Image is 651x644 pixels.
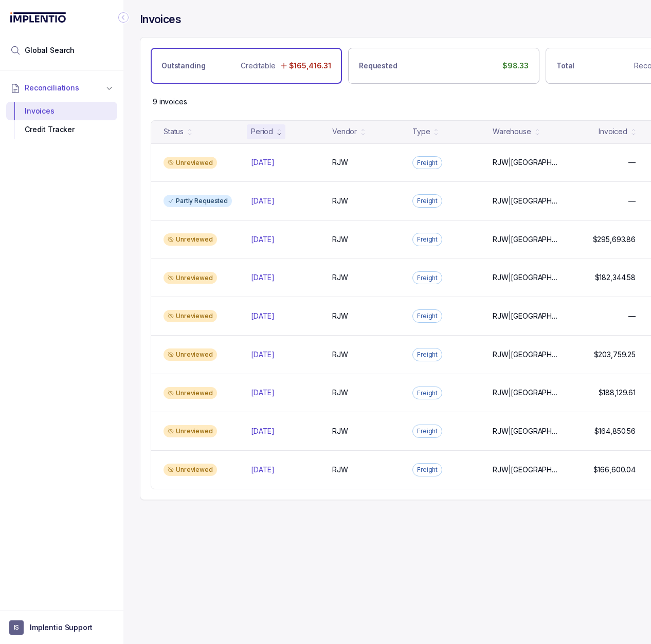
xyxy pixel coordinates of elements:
[493,426,558,436] p: RJW|[GEOGRAPHIC_DATA]
[251,465,275,475] p: [DATE]
[251,126,273,137] div: Period
[25,83,79,93] span: Reconciliations
[30,622,93,633] p: Implentio Support
[251,388,275,398] p: [DATE]
[417,234,438,245] p: Freight
[251,272,275,283] p: [DATE]
[14,102,109,120] div: Invoices
[251,234,275,245] p: [DATE]
[628,196,636,206] p: —
[417,311,438,321] p: Freight
[417,426,438,436] p: Freight
[359,61,397,71] p: Requested
[251,426,275,436] p: [DATE]
[140,12,181,27] h4: Invoices
[251,311,275,321] p: [DATE]
[493,349,558,360] p: RJW|[GEOGRAPHIC_DATA]
[164,126,184,137] div: Status
[493,465,558,475] p: RJW|[GEOGRAPHIC_DATA]
[117,11,130,24] div: Collapse Icon
[241,61,276,71] p: Creditable
[628,311,636,321] p: —
[417,196,438,206] p: Freight
[14,120,109,139] div: Credit Tracker
[251,196,275,206] p: [DATE]
[493,234,558,245] p: RJW|[GEOGRAPHIC_DATA]
[289,61,331,71] p: $165,416.31
[493,126,531,137] div: Warehouse
[595,272,636,283] p: $182,344.58
[332,465,348,475] p: RJW
[6,77,117,99] button: Reconciliations
[332,234,348,245] p: RJW
[9,620,24,635] span: User initials
[593,234,636,245] p: $295,693.86
[332,311,348,321] p: RJW
[417,273,438,283] p: Freight
[164,387,217,399] div: Unreviewed
[164,157,217,169] div: Unreviewed
[164,195,232,207] div: Partly Requested
[599,388,636,398] p: $188,129.61
[594,349,636,360] p: $203,759.25
[164,233,217,246] div: Unreviewed
[6,100,117,141] div: Reconciliations
[9,620,114,635] button: User initialsImplentio Support
[153,97,187,107] p: 9 invoices
[164,348,217,361] div: Unreviewed
[417,465,438,475] p: Freight
[493,196,558,206] p: RJW|[GEOGRAPHIC_DATA]
[332,426,348,436] p: RJW
[493,388,558,398] p: RJW|[GEOGRAPHIC_DATA]
[332,157,348,168] p: RJW
[332,196,348,206] p: RJW
[593,465,636,475] p: $166,600.04
[417,388,438,398] p: Freight
[417,158,438,168] p: Freight
[332,272,348,283] p: RJW
[164,464,217,476] div: Unreviewed
[493,311,558,321] p: RJW|[GEOGRAPHIC_DATA]
[332,349,348,360] p: RJW
[332,388,348,398] p: RJW
[556,61,574,71] p: Total
[493,272,558,283] p: RJW|[GEOGRAPHIC_DATA]
[599,126,627,137] div: Invoiced
[251,349,275,360] p: [DATE]
[164,310,217,322] div: Unreviewed
[417,349,438,360] p: Freight
[412,126,430,137] div: Type
[161,61,205,71] p: Outstanding
[251,157,275,168] p: [DATE]
[628,157,636,168] p: —
[493,157,558,168] p: RJW|[GEOGRAPHIC_DATA]
[332,126,357,137] div: Vendor
[25,45,75,56] span: Global Search
[594,426,636,436] p: $164,850.56
[164,425,217,437] div: Unreviewed
[502,61,529,71] p: $98.33
[153,97,187,107] div: Remaining page entries
[164,272,217,284] div: Unreviewed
